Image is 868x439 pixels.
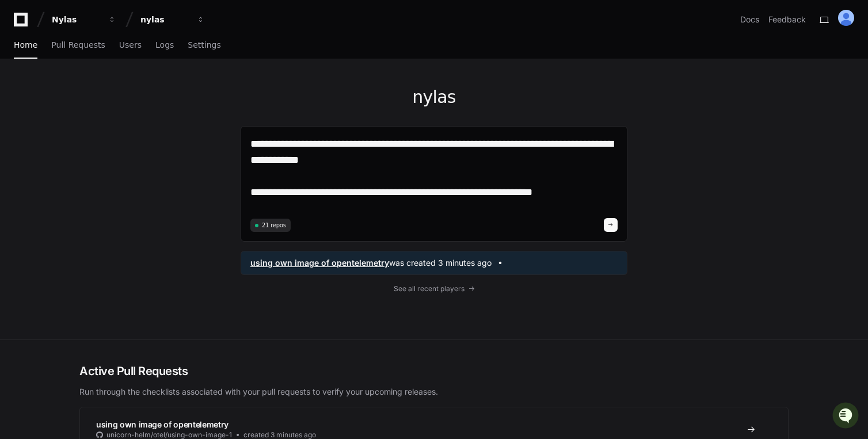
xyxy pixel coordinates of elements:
span: See all recent players [394,284,465,293]
div: nylas [140,14,190,25]
h1: nylas [241,87,627,108]
span: using own image of opentelemetry [250,257,389,269]
span: 21 repos [262,221,286,230]
div: Welcome [12,46,210,64]
span: Home [14,41,37,48]
button: Start new chat [196,89,210,103]
a: using own image of opentelemetrywas created 3 minutes ago [250,257,618,269]
button: Feedback [768,14,806,25]
a: Pull Requests [51,32,105,59]
a: Settings [188,32,220,59]
span: using own image of opentelemetry [96,419,229,429]
span: Pull Requests [51,41,105,48]
button: nylas [136,9,210,30]
span: Settings [188,41,220,48]
div: We're available if you need us! [39,97,146,106]
span: Pylon [115,121,139,129]
iframe: Open customer support [831,401,862,432]
a: Powered byPylon [81,120,139,129]
h2: Active Pull Requests [79,363,789,379]
img: ALV-UjXTkyNlQinggvPoFjY3KaWo60QhJIBqIosLj6I_42wenA8ozpOr0Kh9KiETj_CjU0WvN4_JbJYad5pVnOQXKwqny35et... [838,10,854,26]
span: Logs [155,41,174,48]
div: Nylas [52,14,101,25]
button: Nylas [47,9,121,30]
span: was created 3 minutes ago [389,257,492,269]
a: Logs [155,32,174,59]
span: Users [119,41,142,48]
a: Docs [740,14,759,25]
div: Start new chat [39,86,189,97]
img: PlayerZero [12,12,35,35]
img: 1756235613930-3d25f9e4-fa56-45dd-b3ad-e072dfbd1548 [12,86,32,106]
p: Run through the checklists associated with your pull requests to verify your upcoming releases. [79,386,789,398]
a: Users [119,32,142,59]
a: See all recent players [241,284,627,293]
a: Home [14,32,37,59]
